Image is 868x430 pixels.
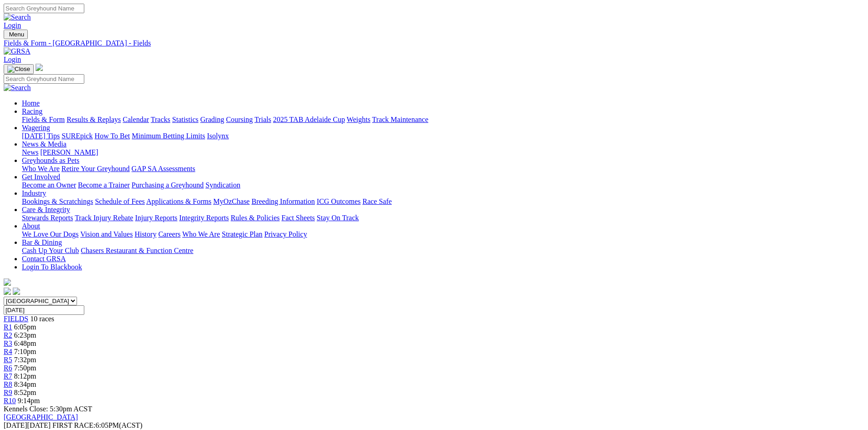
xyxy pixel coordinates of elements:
[4,380,12,388] span: R8
[22,124,50,132] a: Wagering
[14,364,36,372] span: 7:50pm
[4,315,28,323] a: FIELDS
[22,206,70,213] a: Care & Integrity
[4,4,84,13] input: Search
[22,148,38,156] a: News
[22,247,864,255] div: Bar & Dining
[4,364,12,372] a: R6
[4,348,12,355] span: R4
[22,230,864,238] div: About
[207,132,229,140] a: Isolynx
[22,197,864,206] div: Industry
[317,197,360,205] a: ICG Outcomes
[95,197,144,205] a: Schedule of Fees
[9,31,24,38] span: Menu
[264,230,307,238] a: Privacy Policy
[213,197,250,205] a: MyOzChase
[226,116,253,123] a: Coursing
[4,288,11,295] img: facebook.svg
[14,323,36,331] span: 6:05pm
[158,230,180,238] a: Careers
[22,255,66,263] a: Contact GRSA
[4,278,11,286] img: logo-grsa-white.png
[4,21,21,29] a: Login
[81,247,193,254] a: Chasers Restaurant & Function Centre
[4,397,16,405] a: R10
[22,132,60,140] a: [DATE] Tips
[13,288,20,295] img: twitter.svg
[172,116,199,123] a: Statistics
[317,214,359,222] a: Stay On Track
[22,116,864,124] div: Racing
[22,197,93,205] a: Bookings & Scratchings
[132,165,195,172] a: GAP SA Assessments
[347,116,370,123] a: Weights
[4,331,12,339] a: R2
[282,214,315,222] a: Fact Sheets
[14,348,36,355] span: 7:10pm
[372,116,428,123] a: Track Maintenance
[4,56,21,63] a: Login
[22,238,62,246] a: Bar & Dining
[62,165,130,172] a: Retire Your Greyhound
[67,116,121,123] a: Results & Replays
[4,323,12,331] a: R1
[4,64,34,74] button: Toggle navigation
[22,214,73,222] a: Stewards Reports
[4,421,51,429] span: [DATE]
[205,181,240,189] a: Syndication
[22,222,40,230] a: About
[222,230,262,238] a: Strategic Plan
[52,421,95,429] span: FIRST RACE:
[22,189,46,197] a: Industry
[22,107,42,115] a: Racing
[4,372,12,380] a: R7
[4,305,84,315] input: Select date
[80,230,133,238] a: Vision and Values
[4,339,12,347] span: R3
[362,197,391,205] a: Race Safe
[4,413,78,421] a: [GEOGRAPHIC_DATA]
[22,99,40,107] a: Home
[52,421,143,429] span: 6:05PM(ACST)
[36,64,43,71] img: logo-grsa-white.png
[179,214,229,222] a: Integrity Reports
[14,356,36,364] span: 7:32pm
[134,230,156,238] a: History
[22,165,864,173] div: Greyhounds as Pets
[4,39,864,47] a: Fields & Form - [GEOGRAPHIC_DATA] - Fields
[4,84,31,92] img: Search
[14,380,36,388] span: 8:34pm
[4,13,31,21] img: Search
[30,315,54,323] span: 10 races
[40,148,98,156] a: [PERSON_NAME]
[22,116,65,123] a: Fields & Form
[132,181,204,189] a: Purchasing a Greyhound
[22,140,67,148] a: News & Media
[254,116,271,123] a: Trials
[22,157,79,164] a: Greyhounds as Pets
[22,148,864,157] div: News & Media
[7,66,30,73] img: Close
[22,132,864,140] div: Wagering
[62,132,92,140] a: SUREpick
[4,356,12,364] a: R5
[22,181,864,189] div: Get Involved
[14,372,36,380] span: 8:12pm
[135,214,177,222] a: Injury Reports
[4,74,84,84] input: Search
[22,181,76,189] a: Become an Owner
[252,197,315,205] a: Breeding Information
[14,389,36,396] span: 8:52pm
[14,339,36,347] span: 6:48pm
[132,132,205,140] a: Minimum Betting Limits
[14,331,36,339] span: 6:23pm
[22,214,864,222] div: Care & Integrity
